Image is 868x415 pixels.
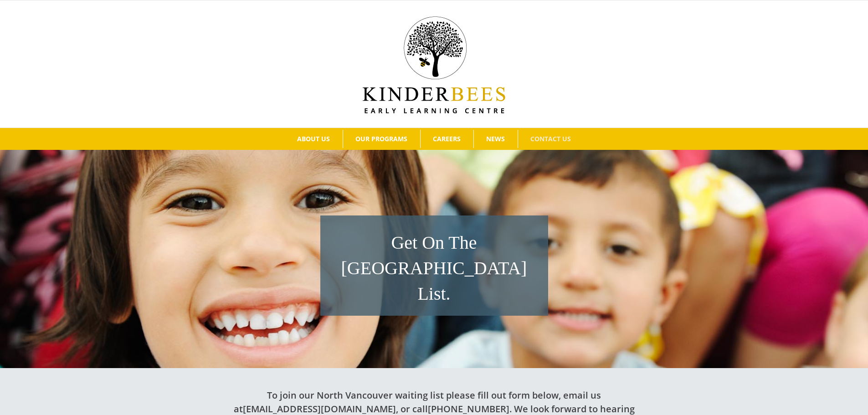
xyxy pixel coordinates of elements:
a: CONTACT US [518,130,584,148]
span: CONTACT US [530,136,571,142]
a: NEWS [474,130,518,148]
span: ABOUT US [297,136,330,142]
img: Kinder Bees Logo [363,16,505,113]
a: [EMAIL_ADDRESS][DOMAIN_NAME] [243,403,396,415]
span: CAREERS [433,136,461,142]
nav: Main Menu [14,128,854,150]
span: NEWS [486,136,505,142]
a: OUR PROGRAMS [343,130,420,148]
h1: Get On The [GEOGRAPHIC_DATA] List. [325,230,544,307]
a: [PHONE_NUMBER] [428,403,509,415]
a: CAREERS [421,130,473,148]
a: ABOUT US [285,130,343,148]
span: OUR PROGRAMS [355,136,407,142]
